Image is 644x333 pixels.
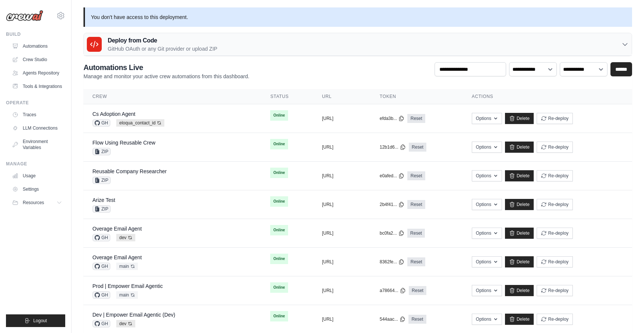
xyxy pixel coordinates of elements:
[6,31,65,37] div: Build
[270,110,288,121] span: Online
[472,170,502,181] button: Options
[505,228,534,239] a: Delete
[9,197,65,209] button: Resources
[380,115,405,121] button: efda3b...
[537,228,573,239] button: Re-deploy
[380,202,405,207] button: 2b4f41...
[537,199,573,210] button: Re-deploy
[270,311,288,321] span: Online
[92,177,111,184] span: ZIP
[9,80,65,92] a: Tools & Integrations
[83,7,632,27] p: You don't have access to this deployment.
[472,228,502,239] button: Options
[92,205,111,213] span: ZIP
[537,113,573,124] button: Re-deploy
[537,170,573,181] button: Re-deploy
[6,161,65,167] div: Manage
[9,183,65,195] a: Settings
[108,36,217,45] h3: Deploy from Code
[270,225,288,235] span: Online
[407,200,425,209] a: Reset
[270,196,288,207] span: Online
[108,45,217,53] p: GitHub OAuth or any Git provider or upload ZIP
[261,89,313,104] th: Status
[537,142,573,153] button: Re-deploy
[92,140,155,146] a: Flow Using Reusable Crew
[92,119,110,127] span: GH
[472,142,502,153] button: Options
[9,170,65,182] a: Usage
[9,54,65,66] a: Crew Studio
[270,282,288,293] span: Online
[380,144,406,150] button: 12b1d6...
[472,256,502,267] button: Options
[6,314,65,327] button: Logout
[92,312,175,318] a: Dev | Empower Email Agentic (Dev)
[463,89,632,104] th: Actions
[472,199,502,210] button: Options
[33,318,47,324] span: Logout
[92,226,142,232] a: Overage Email Agent
[92,320,110,327] span: GH
[407,114,425,123] a: Reset
[92,283,163,289] a: Prod | Empower Email Agentic
[9,109,65,121] a: Traces
[537,256,573,267] button: Re-deploy
[116,291,138,299] span: main
[92,254,142,260] a: Overage Email Agent
[83,89,261,104] th: Crew
[380,316,405,322] button: 544aac...
[407,229,425,238] a: Reset
[6,100,65,106] div: Operate
[116,320,135,327] span: dev
[409,143,426,152] a: Reset
[472,314,502,325] button: Options
[270,139,288,149] span: Online
[408,315,426,324] a: Reset
[6,10,43,21] img: Logo
[9,67,65,79] a: Agents Repository
[92,197,115,203] a: Arize Test
[537,314,573,325] button: Re-deploy
[380,230,404,236] button: bc0fa2...
[505,113,534,124] a: Delete
[505,142,534,153] a: Delete
[409,286,426,295] a: Reset
[537,285,573,296] button: Re-deploy
[92,148,111,155] span: ZIP
[380,288,406,294] button: a78664...
[505,170,534,181] a: Delete
[472,285,502,296] button: Options
[23,200,44,206] span: Resources
[116,234,135,241] span: dev
[116,119,164,127] span: eloqua_contact_id
[505,256,534,267] a: Delete
[92,263,110,270] span: GH
[407,171,425,180] a: Reset
[371,89,463,104] th: Token
[313,89,371,104] th: URL
[505,314,534,325] a: Delete
[116,263,138,270] span: main
[380,259,405,265] button: 8362fe...
[505,285,534,296] a: Delete
[9,136,65,153] a: Environment Variables
[92,291,110,299] span: GH
[505,199,534,210] a: Delete
[83,62,249,73] h2: Automations Live
[407,257,425,266] a: Reset
[92,111,135,117] a: Cs Adoption Agent
[270,254,288,264] span: Online
[92,168,167,174] a: Reusable Company Researcher
[472,113,502,124] button: Options
[83,73,249,80] p: Manage and monitor your active crew automations from this dashboard.
[380,173,405,179] button: e0afed...
[9,40,65,52] a: Automations
[270,168,288,178] span: Online
[9,122,65,134] a: LLM Connections
[92,234,110,241] span: GH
